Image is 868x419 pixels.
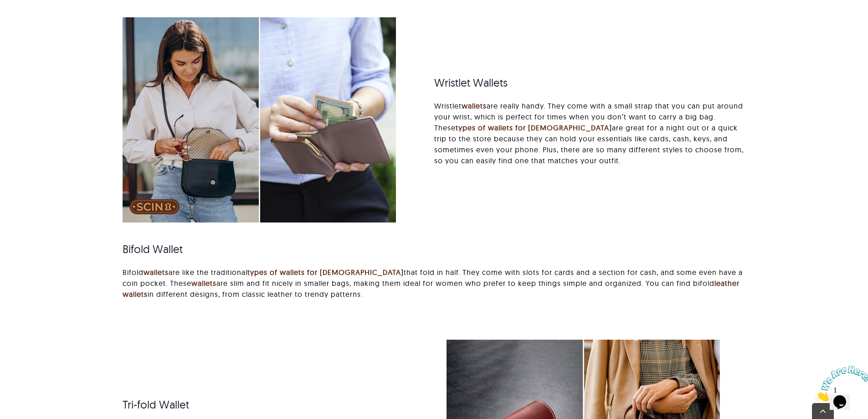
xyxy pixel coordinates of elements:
a: wallets [191,279,216,288]
h3: Tri-fold Wallet [123,398,421,411]
h3: Bifold Wallet [123,243,745,256]
a: types of wallets for [DEMOGRAPHIC_DATA] [247,268,404,277]
p: Bifold are like the traditional that fold in half. They come with slots for cards and a section f... [123,267,745,300]
span: 1 [4,4,7,11]
img: Chat attention grabber [4,4,60,40]
h3: Wristlet Wallets [434,76,745,89]
img: Types of wallets for ladies: Wristlet and Bifold wallets [123,17,396,222]
a: types of wallets for [DEMOGRAPHIC_DATA] [456,123,612,132]
a: wallets [462,101,487,110]
iframe: chat widget [812,362,868,405]
p: Wristlet are really handy. They come with a small strap that you can put around your wrist, which... [434,100,745,166]
a: wallets [144,268,169,277]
